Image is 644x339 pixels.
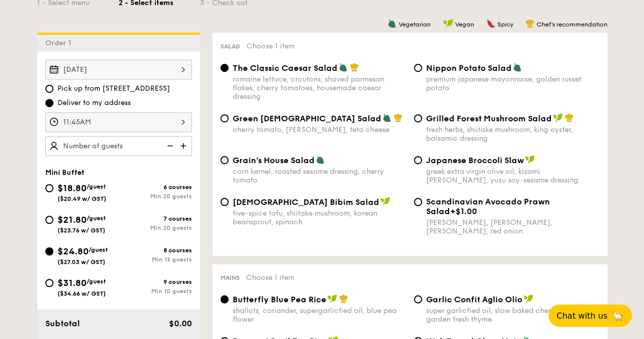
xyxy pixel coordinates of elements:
[58,195,106,202] span: ($20.49 w/ GST)
[220,114,229,122] input: Green [DEMOGRAPHIC_DATA] Saladcherry tomato, [PERSON_NAME], feta cheese
[339,294,348,303] img: icon-chef-hat.a58ddaea.svg
[233,63,338,73] span: The Classic Caesar Salad
[45,279,53,287] input: $31.80/guest($34.66 w/ GST)9 coursesMin 10 guests
[426,75,599,92] div: premium japanese mayonnaise, golden russet potato
[220,64,229,72] input: The Classic Caesar Saladromaine lettuce, croutons, shaved parmesan flakes, cherry tomatoes, house...
[537,21,607,28] span: Chef's recommendation
[316,155,325,164] img: icon-vegetarian.fe4039eb.svg
[87,215,106,222] span: /guest
[233,295,326,304] span: Butterfly Blue Pea Rice
[233,125,406,134] div: cherry tomato, [PERSON_NAME], feta cheese
[45,39,75,47] span: Order 1
[414,295,422,303] input: Garlic Confit Aglio Oliosuper garlicfied oil, slow baked cherry tomatoes, garden fresh thyme
[426,167,599,185] div: greek extra virgin olive oil, kizami [PERSON_NAME], yuzu soy-sesame dressing
[233,167,406,185] div: corn kernel, roasted sesame dressing, cherry tomato
[45,85,53,93] input: Pick up from [STREET_ADDRESS]
[523,294,534,303] img: icon-vegan.f8ff3823.svg
[45,99,53,107] input: Deliver to my address
[611,310,624,322] span: 🦙
[119,224,192,231] div: Min 20 guests
[45,216,53,224] input: $21.80/guest($23.76 w/ GST)7 coursesMin 20 guests
[233,306,406,324] div: shallots, coriander, supergarlicfied oil, blue pea flower
[525,19,535,28] img: icon-chef-hat.a58ddaea.svg
[399,21,431,28] span: Vegetarian
[380,197,390,206] img: icon-vegan.f8ff3823.svg
[58,277,87,289] span: $31.80
[426,306,599,324] div: super garlicfied oil, slow baked cherry tomatoes, garden fresh thyme
[87,183,106,190] span: /guest
[246,42,295,50] span: Choose 1 item
[233,197,379,207] span: [DEMOGRAPHIC_DATA] Bibim Salad
[414,114,422,122] input: Grilled Forest Mushroom Saladfresh herbs, shiitake mushroom, king oyster, balsamic dressing
[45,112,192,132] input: Event time
[426,114,552,123] span: Grilled Forest Mushroom Salad
[426,295,522,304] span: Garlic Confit Aglio Olio
[350,63,359,72] img: icon-chef-hat.a58ddaea.svg
[45,136,192,156] input: Number of guests
[382,113,391,122] img: icon-vegetarian.fe4039eb.svg
[58,182,87,194] span: $18.80
[556,311,607,321] span: Chat with us
[426,197,550,216] span: Scandinavian Avocado Prawn Salad
[553,113,563,122] img: icon-vegan.f8ff3823.svg
[220,156,229,164] input: Grain's House Saladcorn kernel, roasted sesame dressing, cherry tomato
[339,63,348,72] img: icon-vegetarian.fe4039eb.svg
[119,215,192,222] div: 7 courses
[426,155,524,165] span: Japanese Broccoli Slaw
[169,319,191,328] span: $0.00
[426,125,599,143] div: fresh herbs, shiitake mushroom, king oyster, balsamic dressing
[58,98,131,108] span: Deliver to my address
[387,19,397,28] img: icon-vegetarian.fe4039eb.svg
[414,198,422,206] input: Scandinavian Avocado Prawn Salad+$1.00[PERSON_NAME], [PERSON_NAME], [PERSON_NAME], red onion
[220,198,229,206] input: [DEMOGRAPHIC_DATA] Bibim Saladfive-spice tofu, shiitake mushroom, korean beansprout, spinach
[177,136,192,155] img: icon-add.58712e84.svg
[426,218,599,236] div: [PERSON_NAME], [PERSON_NAME], [PERSON_NAME], red onion
[548,304,632,327] button: Chat with us🦙
[119,247,192,254] div: 8 courses
[45,319,80,328] span: Subtotal
[161,136,177,155] img: icon-reduce.1d2dbef1.svg
[233,75,406,101] div: romaine lettuce, croutons, shaved parmesan flakes, cherry tomatoes, housemade caesar dressing
[119,184,192,191] div: 6 courses
[443,19,453,28] img: icon-vegan.f8ff3823.svg
[45,168,85,177] span: Mini Buffet
[426,63,512,73] span: Nippon Potato Salad
[58,246,89,257] span: $24.80
[233,114,381,123] span: Green [DEMOGRAPHIC_DATA] Salad
[414,64,422,72] input: Nippon Potato Saladpremium japanese mayonnaise, golden russet potato
[233,155,315,165] span: Grain's House Salad
[455,21,474,28] span: Vegan
[58,214,87,225] span: $21.80
[525,155,535,164] img: icon-vegan.f8ff3823.svg
[246,273,294,282] span: Choose 1 item
[45,184,53,192] input: $18.80/guest($20.49 w/ GST)6 coursesMin 20 guests
[233,209,406,226] div: five-spice tofu, shiitake mushroom, korean beansprout, spinach
[119,193,192,200] div: Min 20 guests
[58,227,105,234] span: ($23.76 w/ GST)
[45,247,53,255] input: $24.80/guest($27.03 w/ GST)8 coursesMin 15 guests
[119,278,192,285] div: 9 courses
[327,294,338,303] img: icon-vegan.f8ff3823.svg
[119,256,192,263] div: Min 15 guests
[58,84,170,94] span: Pick up from [STREET_ADDRESS]
[89,246,108,253] span: /guest
[414,156,422,164] input: Japanese Broccoli Slawgreek extra virgin olive oil, kizami [PERSON_NAME], yuzu soy-sesame dressing
[58,290,106,297] span: ($34.66 w/ GST)
[220,295,229,303] input: Butterfly Blue Pea Riceshallots, coriander, supergarlicfied oil, blue pea flower
[220,43,240,50] span: Salad
[58,258,105,266] span: ($27.03 w/ GST)
[486,19,495,28] img: icon-spicy.37a8142b.svg
[565,113,574,122] img: icon-chef-hat.a58ddaea.svg
[87,278,106,285] span: /guest
[513,63,522,72] img: icon-vegetarian.fe4039eb.svg
[450,206,477,216] span: +$1.00
[220,274,240,281] span: Mains
[45,60,192,80] input: Event date
[119,288,192,295] div: Min 10 guests
[394,113,403,122] img: icon-chef-hat.a58ddaea.svg
[497,21,513,28] span: Spicy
